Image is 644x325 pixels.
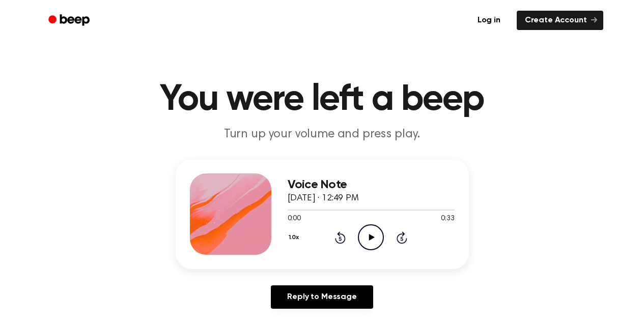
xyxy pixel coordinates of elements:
button: 1.0x [288,229,303,246]
h3: Voice Note [288,178,455,192]
span: 0:33 [441,214,454,224]
a: Log in [467,9,511,32]
p: Turn up your volume and press play. [127,126,518,143]
span: 0:00 [288,214,301,224]
a: Reply to Message [271,285,373,309]
span: [DATE] · 12:49 PM [288,194,359,203]
a: Beep [41,11,99,31]
a: Create Account [517,11,603,30]
h1: You were left a beep [62,81,583,118]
